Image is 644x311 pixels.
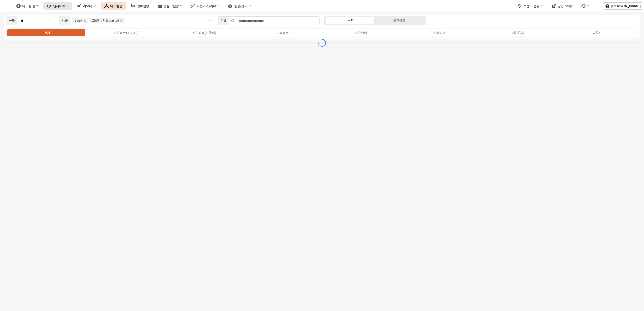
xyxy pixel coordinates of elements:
button: 설정/관리 [224,2,254,10]
div: 검색 [221,18,226,23]
div: 영업 page [558,4,573,8]
button: 판매현황 [127,2,153,10]
div: 리오더 [83,4,92,8]
button: 입출고현황 [154,2,186,10]
button: 브랜드 전환 [514,2,547,10]
label: 기획의류 [243,30,322,35]
div: 시즌의류(토들러) [193,31,216,35]
div: 버그 제보 및 기능 개선 요청 [578,2,593,10]
button: 제안 사항 표시 [47,16,54,25]
div: 복종X [592,31,601,35]
div: 전체 [44,31,50,35]
div: 기획의류 [277,31,289,35]
label: 전체 [8,30,87,35]
label: 시즌언더 [322,30,401,35]
div: 기간설정 [393,19,405,23]
label: 복종X [557,30,636,35]
label: 누적 [327,18,375,23]
div: 구분 [9,18,15,23]
div: 판매현황 [137,4,149,8]
div: 시즌언더 [355,31,367,35]
p: [PERSON_NAME] [611,4,641,8]
label: 기획언더 [401,30,479,35]
label: 기간설정 [375,18,424,23]
button: 제안 사항 표시 [206,16,213,25]
button: 영업 page [548,2,577,10]
div: 시즌기획/리뷰 [197,4,216,8]
div: 브랜드 전환 [524,4,540,8]
div: 시즌 [62,18,68,23]
label: 시즌의류(베이비) [87,30,165,35]
div: 아이템맵 [110,4,122,8]
div: 아이템 검색 [22,4,39,8]
div: 25WT(시즌코드:8) [92,18,119,23]
button: 아이템 검색 [13,2,42,10]
button: [PERSON_NAME] [603,2,643,10]
div: Remove 25WT(시즌코드:8) [120,19,122,22]
button: 아이템맵 [101,2,126,10]
button: 시즌기획/리뷰 [187,2,223,10]
div: 기획언더 [434,31,446,35]
div: 설정/관리 [234,4,247,8]
div: 누적 [348,19,354,23]
button: 인사이트 [43,2,72,10]
label: 시즌용품 [479,30,558,35]
div: 25SP [75,18,82,23]
label: 시즌의류(토들러) [165,30,244,35]
div: Remove 25SP [83,19,86,22]
div: 입출고현황 [164,4,179,8]
div: 인사이트 [53,4,65,8]
div: 시즌용품 [512,31,524,35]
div: 시즌의류(베이비) [114,31,138,35]
button: 리오더 [73,2,99,10]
